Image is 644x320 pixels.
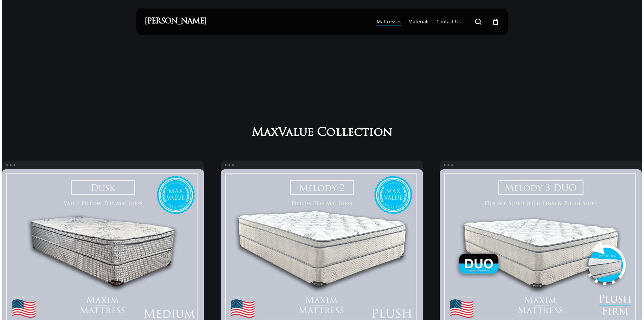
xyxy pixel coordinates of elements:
[317,126,392,140] span: Collection
[377,18,402,25] a: Mattresses
[145,18,207,25] a: [PERSON_NAME]
[408,18,430,25] a: Materials
[252,126,313,140] span: MaxValue
[436,18,461,25] a: Contact Us
[373,8,499,35] nav: Main Menu
[248,125,396,140] h2: MaxValue Collection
